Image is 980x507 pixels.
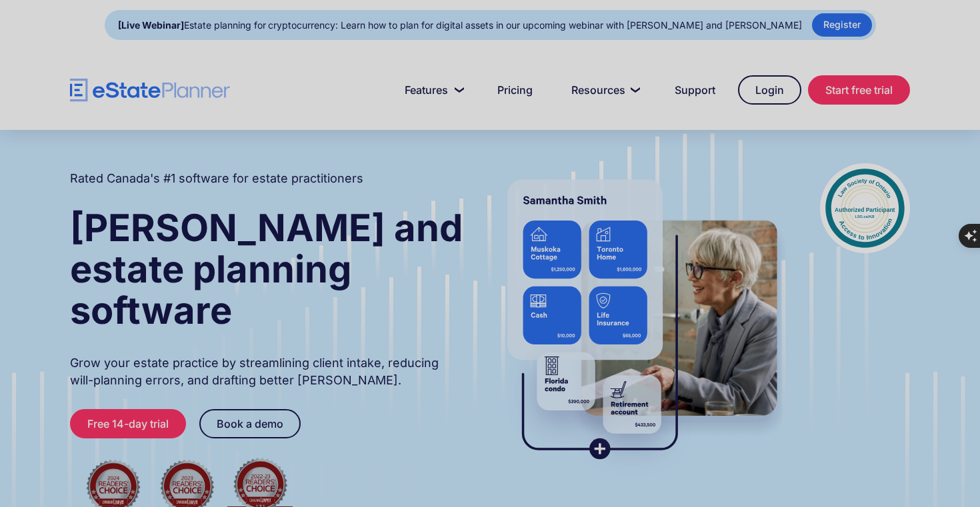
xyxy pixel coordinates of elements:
[70,205,463,333] strong: [PERSON_NAME] and estate planning software
[491,163,793,476] img: estate planner showing wills to their clients, using eState Planner, a leading estate planning so...
[199,409,301,438] a: Book a demo
[389,77,475,103] a: Features
[118,19,184,31] strong: [Live Webinar]
[555,77,652,103] a: Resources
[738,75,801,105] a: Login
[70,354,465,389] p: Grow your estate practice by streamlining client intake, reducing will-planning errors, and draft...
[659,77,731,103] a: Support
[70,409,186,438] a: Free 14-day trial
[481,77,549,103] a: Pricing
[70,79,230,102] a: home
[808,75,910,105] a: Start free trial
[70,170,363,187] h2: Rated Canada's #1 software for estate practitioners
[118,16,802,35] div: Estate planning for cryptocurrency: Learn how to plan for digital assets in our upcoming webinar ...
[812,13,872,37] a: Register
